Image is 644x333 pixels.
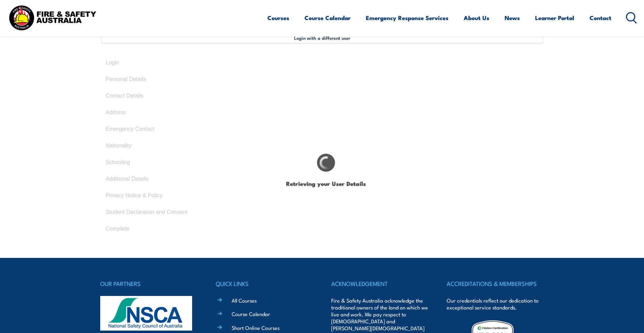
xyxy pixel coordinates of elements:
[264,175,388,192] h1: Retrieving your User Details
[366,9,448,27] a: Emergency Response Services
[216,279,313,288] h4: QUICK LINKS
[100,279,197,288] h4: OUR PARTNERS
[464,9,489,27] a: About Us
[232,297,257,304] a: All Courses
[232,310,270,317] a: Course Calendar
[100,296,192,331] img: nsca-logo-footer
[294,35,350,40] span: Login with a different user
[590,9,611,27] a: Contact
[232,324,280,331] a: Short Online Courses
[267,9,289,27] a: Courses
[331,279,428,288] h4: ACKNOWLEDGEMENT
[447,297,544,311] p: Our credentials reflect our dedication to exceptional service standards.
[535,9,574,27] a: Learner Portal
[447,279,544,288] h4: ACCREDITATIONS & MEMBERSHIPS
[304,9,351,27] a: Course Calendar
[505,9,520,27] a: News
